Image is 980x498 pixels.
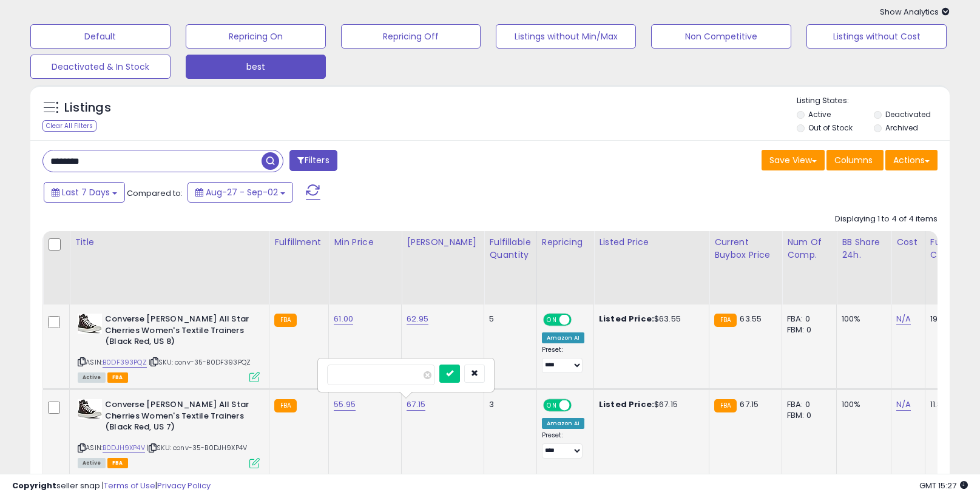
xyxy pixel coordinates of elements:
span: Show Analytics [880,6,950,18]
div: Fulfillment Cost [930,236,977,261]
div: Clear All Filters [42,120,96,132]
div: 3 [489,399,527,410]
b: Listed Price: [599,313,654,325]
div: $63.55 [599,314,700,325]
div: Amazon AI [542,332,584,343]
div: FBM: 0 [787,410,827,421]
div: Title [75,236,264,249]
span: | SKU: conv-35-B0DJH9XP4V [147,443,247,453]
button: Listings without Cost [806,24,947,49]
a: 67.15 [407,399,425,411]
button: Columns [826,150,884,170]
div: FBA: 0 [787,314,827,325]
span: Last 7 Days [62,186,110,198]
button: Aug-27 - Sep-02 [188,182,293,203]
img: 41Zx6BpXxyL._SL40_.jpg [78,314,102,334]
a: 62.95 [407,313,428,325]
div: Listed Price [599,236,704,249]
label: Archived [885,123,918,133]
b: Listed Price: [599,399,654,410]
button: best [186,55,326,79]
div: Displaying 1 to 4 of 4 items [835,214,938,225]
div: Preset: [542,346,584,373]
button: Filters [289,150,337,171]
button: Save View [762,150,825,170]
small: FBA [714,314,737,327]
a: 55.95 [334,399,356,411]
span: ON [544,315,559,325]
button: Deactivated & In Stock [30,55,171,79]
label: Deactivated [885,109,931,119]
span: Aug-27 - Sep-02 [206,186,278,198]
label: Active [808,109,831,119]
div: ASIN: [78,399,260,466]
span: FBA [107,458,128,468]
span: 2025-09-13 15:27 GMT [919,480,968,491]
a: 61.00 [334,313,353,325]
div: Num of Comp. [787,236,831,261]
div: 5 [489,314,527,325]
div: 100% [842,399,882,410]
span: 63.55 [740,313,762,325]
button: Default [30,24,171,49]
button: Actions [885,150,938,170]
span: ON [544,400,559,411]
button: Repricing Off [341,24,481,49]
a: Privacy Policy [157,480,211,491]
span: Columns [834,154,873,166]
a: N/A [896,313,911,325]
div: BB Share 24h. [842,236,886,261]
small: FBA [274,399,297,412]
b: Converse [PERSON_NAME] All Star Cherries Women's Textile Trainers (Black Red, US 7) [105,399,252,436]
span: 67.15 [740,399,759,410]
div: Amazon AI [542,418,584,429]
a: B0DJH9XP4V [103,443,145,453]
label: Out of Stock [808,123,853,133]
div: 11.89 [930,399,973,410]
span: All listings currently available for purchase on Amazon [78,458,106,468]
button: Non Competitive [651,24,791,49]
h5: Listings [64,99,111,116]
div: Preset: [542,431,584,459]
b: Converse [PERSON_NAME] All Star Cherries Women's Textile Trainers (Black Red, US 8) [105,314,252,351]
button: Listings without Min/Max [496,24,636,49]
span: OFF [569,400,589,411]
div: Fulfillable Quantity [489,236,531,261]
div: 100% [842,314,882,325]
small: FBA [714,399,737,412]
div: 194.95 [930,314,973,325]
div: FBM: 0 [787,325,827,335]
span: | SKU: conv-35-B0DF393PQZ [149,357,251,367]
span: FBA [107,372,128,383]
span: All listings currently available for purchase on Amazon [78,372,106,383]
span: OFF [569,315,589,325]
div: [PERSON_NAME] [407,236,479,249]
strong: Copyright [12,480,56,491]
div: $67.15 [599,399,700,410]
a: Terms of Use [104,480,155,491]
div: Fulfillment [274,236,323,249]
p: Listing States: [797,95,950,107]
div: Cost [896,236,920,249]
div: Current Buybox Price [714,236,777,261]
div: ASIN: [78,314,260,381]
div: Min Price [334,236,396,249]
a: B0DF393PQZ [103,357,147,368]
div: seller snap | | [12,480,211,492]
span: Compared to: [127,187,183,199]
small: FBA [274,314,297,327]
div: FBA: 0 [787,399,827,410]
div: Repricing [542,236,589,249]
img: 41Zx6BpXxyL._SL40_.jpg [78,399,102,419]
button: Last 7 Days [44,182,125,203]
button: Repricing On [186,24,326,49]
a: N/A [896,399,911,411]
